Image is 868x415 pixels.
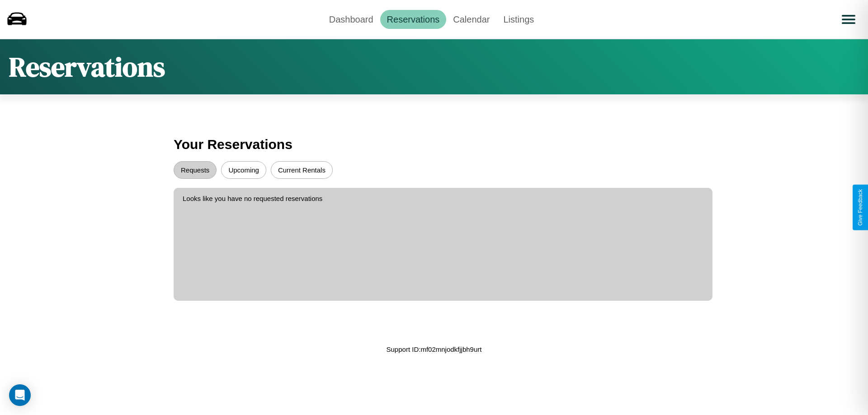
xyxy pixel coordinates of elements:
[221,161,266,179] button: Upcoming
[322,10,380,29] a: Dashboard
[9,48,165,85] h1: Reservations
[496,10,541,29] a: Listings
[380,10,447,29] a: Reservations
[174,161,217,179] button: Requests
[446,10,496,29] a: Calendar
[836,7,861,32] button: Open menu
[174,132,694,157] h3: Your Reservations
[387,343,482,355] p: Support ID: mf02mnjodkfjjbh9urt
[9,384,31,406] div: Open Intercom Messenger
[271,161,333,179] button: Current Rentals
[857,189,863,226] div: Give Feedback
[183,192,703,205] p: Looks like you have no requested reservations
